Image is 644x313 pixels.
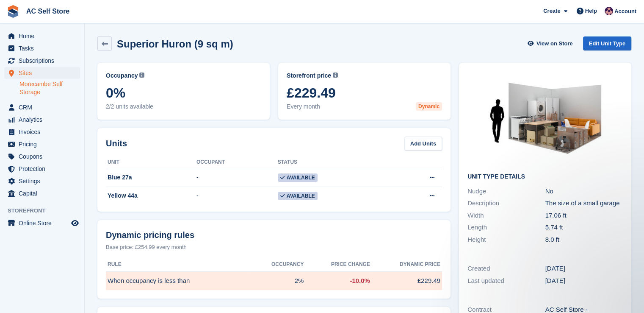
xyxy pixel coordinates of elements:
span: View on Store [536,39,573,48]
span: Home [19,30,69,42]
span: 2% [295,276,304,286]
div: The size of a small garage [545,198,623,208]
div: 5.74 ft [545,223,623,232]
span: Sites [19,67,69,79]
h2: Units [106,137,127,150]
span: Account [614,7,636,16]
a: menu [4,126,80,138]
span: Protection [19,163,69,175]
span: Analytics [19,114,69,126]
span: £229.49 [417,276,440,286]
div: Last updated [467,276,545,286]
span: Tasks [19,42,69,54]
div: Blue 27a [106,173,196,182]
div: 17.06 ft [545,211,623,221]
div: Nudge [467,187,545,196]
span: CRM [19,101,69,113]
a: menu [4,30,80,42]
th: Rule [106,258,249,271]
div: No [545,187,623,196]
div: Dynamic pricing rules [106,229,442,241]
span: Price change [331,260,370,268]
a: menu [4,175,80,187]
span: Storefront [8,207,84,215]
a: menu [4,187,80,199]
span: Pricing [19,138,69,150]
td: - [196,187,278,205]
a: menu [4,101,80,113]
span: Subscriptions [19,55,69,67]
span: Invoices [19,126,69,138]
span: Online Store [19,217,69,229]
div: Dynamic [416,102,442,111]
span: Create [543,7,560,15]
img: stora-icon-8386f47178a22dfd0bd8f6a31ec36ba5ce8667c1dd55bd0f319d3a0aa187defe.svg [7,5,19,18]
a: menu [4,138,80,150]
a: menu [4,55,80,67]
span: 0% [106,85,261,101]
a: Preview store [70,218,80,228]
span: £229.49 [287,85,442,101]
td: - [196,169,278,187]
div: Description [467,198,545,208]
div: 8.0 ft [545,235,623,245]
a: View on Store [527,36,576,50]
div: Length [467,223,545,232]
div: Width [467,211,545,221]
h2: Superior Huron (9 sq m) [117,38,233,50]
a: AC Self Store [23,4,73,18]
div: Base price: £254.99 every month [106,243,442,252]
a: menu [4,42,80,54]
span: Occupancy [106,71,138,80]
a: menu [4,114,80,126]
a: menu [4,67,80,79]
th: Occupant [196,156,278,169]
div: [DATE] [545,276,623,286]
span: Occupancy [271,260,304,268]
a: menu [4,151,80,162]
div: [DATE] [545,264,623,274]
span: Available [278,192,318,200]
div: Yellow 44a [106,191,196,200]
img: 100-sqft-unit.jpg [482,71,609,167]
span: Storefront price [287,71,331,80]
img: Ted Cox [605,7,613,15]
span: Help [585,7,597,15]
a: menu [4,217,80,229]
span: -10.0% [350,276,370,286]
span: 2/2 units available [106,102,261,111]
a: menu [4,163,80,175]
img: icon-info-grey-7440780725fd019a000dd9b08b2336e03edf1995a4989e88bcd33f0948082b44.svg [139,73,144,78]
a: Morecambe Self Storage [19,80,80,96]
div: Created [467,264,545,274]
span: Dynamic price [400,260,440,268]
span: Every month [287,102,442,111]
td: When occupancy is less than [106,271,249,290]
h2: Unit Type details [467,173,623,180]
img: icon-info-grey-7440780725fd019a000dd9b08b2336e03edf1995a4989e88bcd33f0948082b44.svg [333,73,338,78]
th: Unit [106,156,196,169]
a: Add Units [404,137,442,151]
span: Available [278,173,318,182]
span: Coupons [19,151,69,162]
a: Edit Unit Type [583,36,631,50]
span: Settings [19,175,69,187]
span: Capital [19,187,69,199]
th: Status [278,156,391,169]
div: Height [467,235,545,245]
